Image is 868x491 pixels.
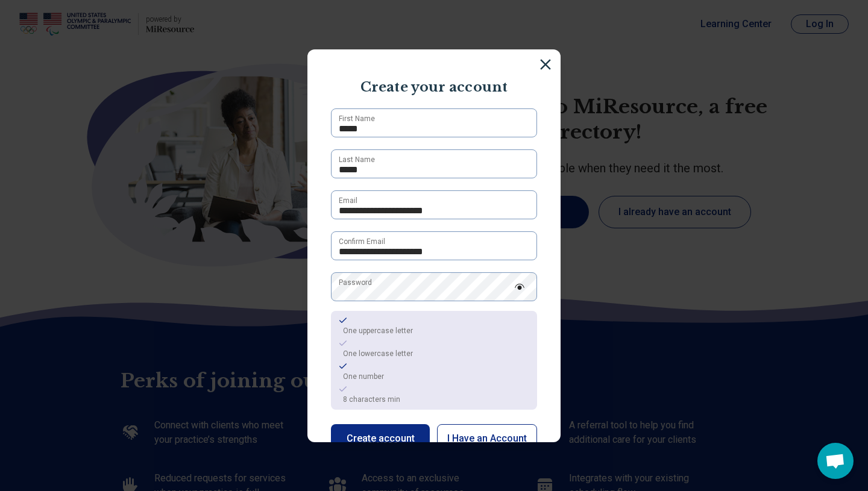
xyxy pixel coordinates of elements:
label: Confirm Email [339,236,385,247]
span: One uppercase letter [343,327,413,335]
span: One number [343,372,384,381]
label: First Name [339,113,375,124]
button: I Have an Account [437,424,537,453]
label: Last Name [339,154,375,165]
span: 8 characters min [343,395,400,404]
img: password [514,284,525,290]
button: Create account [331,424,430,453]
label: Email [339,195,357,206]
span: One lowercase letter [343,349,413,358]
label: Password [339,277,372,288]
p: Create your account [319,78,549,97]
